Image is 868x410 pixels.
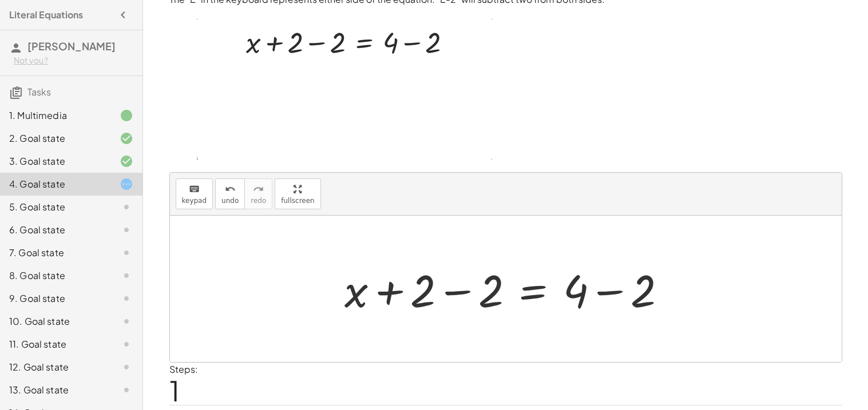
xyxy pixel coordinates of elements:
div: 8. Goal state [9,269,101,282]
button: fullscreen [275,178,320,209]
i: Task not started. [120,292,133,305]
span: Tasks [27,86,51,98]
span: [PERSON_NAME] [27,39,116,53]
button: undoundo [215,178,245,209]
span: redo [251,197,266,205]
span: keypad [182,197,207,205]
div: 6. Goal state [9,223,101,237]
img: e256af34d3a4bef511c9807a38e2ee9fa22f091e05be5a6d54e558bb7be714a6.gif [197,19,492,160]
div: 5. Goal state [9,200,101,214]
div: 3. Goal state [9,154,101,168]
i: Task not started. [120,223,133,237]
h4: Literal Equations [9,8,83,22]
div: 10. Goal state [9,315,101,328]
i: Task not started. [120,315,133,328]
i: Task not started. [120,246,133,260]
span: 1 [169,373,180,408]
div: 13. Goal state [9,383,101,397]
span: undo [221,197,239,205]
div: Not you? [14,55,133,66]
label: Steps: [169,363,198,375]
button: keyboardkeypad [176,178,213,209]
div: 2. Goal state [9,132,101,145]
i: Task finished and correct. [120,154,133,168]
div: 7. Goal state [9,246,101,260]
button: redoredo [244,178,272,209]
i: Task not started. [120,337,133,351]
i: Task started. [120,177,133,191]
i: Task finished. [120,109,133,122]
i: Task not started. [120,269,133,282]
div: 9. Goal state [9,292,101,305]
i: redo [253,182,264,196]
span: fullscreen [281,197,314,205]
i: undo [225,182,236,196]
i: keyboard [189,182,200,196]
div: 4. Goal state [9,177,101,191]
i: Task not started. [120,360,133,374]
div: 11. Goal state [9,337,101,351]
i: Task finished and correct. [120,132,133,145]
i: Task not started. [120,200,133,214]
div: 12. Goal state [9,360,101,374]
div: 1. Multimedia [9,109,101,122]
i: Task not started. [120,383,133,397]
